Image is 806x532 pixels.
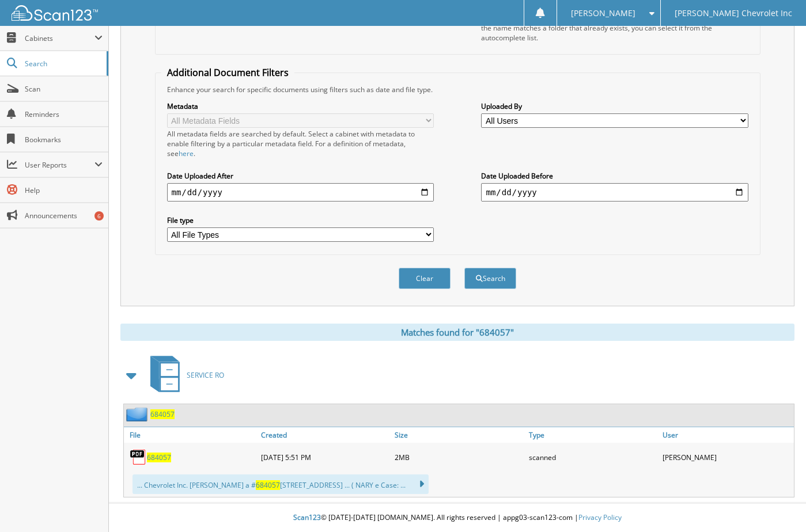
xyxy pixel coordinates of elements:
div: [PERSON_NAME] [660,446,794,469]
a: SERVICE RO [143,352,224,398]
span: [PERSON_NAME] Chevrolet Inc [675,10,792,17]
input: start [167,183,434,202]
div: Matches found for "684057" [120,324,794,341]
a: User [660,427,794,443]
span: Help [25,185,103,195]
span: Cabinets [25,33,94,43]
div: 2MB [392,446,526,469]
span: Scan123 [293,512,321,522]
img: PDF.png [130,449,147,466]
a: Size [392,427,526,443]
a: here [179,149,194,158]
div: Enhance your search for specific documents using filters such as date and file type. [161,85,754,94]
a: 684057 [150,409,175,419]
img: scan123-logo-white.svg [12,5,98,21]
label: Metadata [167,101,434,111]
img: folder2.png [126,407,150,421]
button: Clear [399,268,451,289]
label: Uploaded By [481,101,748,111]
span: Bookmarks [25,135,103,145]
a: 684057 [147,453,171,462]
span: Reminders [25,109,103,119]
span: SERVICE RO [187,370,224,380]
div: ... Chevrolet Inc. [PERSON_NAME] a # [STREET_ADDRESS] ... ( NARY e Case: ... [133,474,429,494]
span: 684057 [256,480,280,490]
span: User Reports [25,160,94,170]
label: Date Uploaded Before [481,171,748,181]
iframe: Chat Widget [748,477,806,532]
legend: Additional Document Filters [161,66,294,79]
a: Created [258,427,392,443]
label: Date Uploaded After [167,171,434,181]
div: [DATE] 5:51 PM [258,446,392,469]
a: Type [526,427,660,443]
div: 6 [94,211,104,221]
div: All metadata fields are searched by default. Select a cabinet with metadata to enable filtering b... [167,129,434,158]
span: Announcements [25,211,103,221]
a: File [124,427,258,443]
div: Select a cabinet and begin typing the name of the folder you want to search in. If the name match... [481,13,748,43]
span: Scan [25,84,103,94]
label: File type [167,215,434,225]
button: Search [464,268,516,289]
div: scanned [526,446,660,469]
span: Search [25,59,101,69]
a: Privacy Policy [578,512,622,522]
span: [PERSON_NAME] [571,10,635,17]
div: © [DATE]-[DATE] [DOMAIN_NAME]. All rights reserved | appg03-scan123-com | [109,504,806,532]
input: end [481,183,748,202]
